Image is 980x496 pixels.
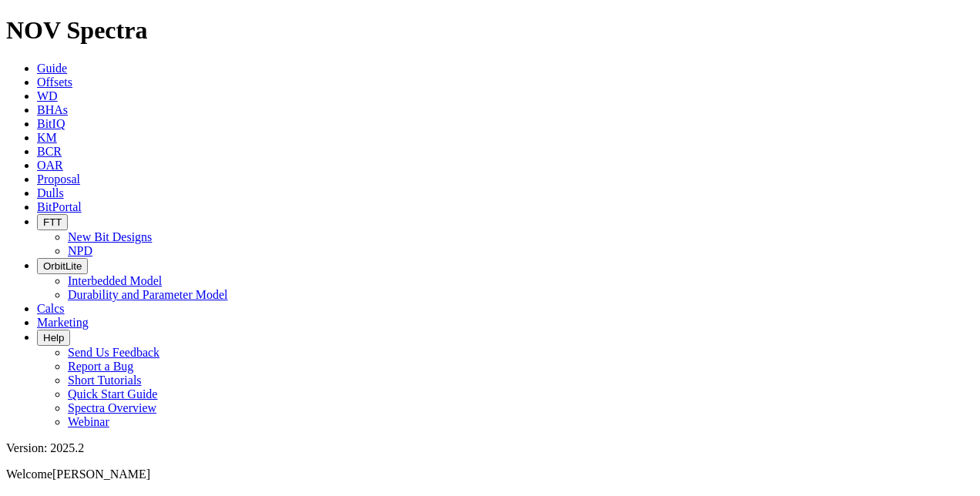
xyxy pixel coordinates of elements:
a: WD [37,89,58,102]
a: Short Tutorials [68,374,142,387]
span: [PERSON_NAME] [52,468,150,481]
a: OAR [37,159,63,172]
a: Send Us Feedback [68,346,159,359]
a: New Bit Designs [68,230,152,243]
span: OrbitLite [43,260,82,272]
h1: NOV Spectra [6,16,974,45]
p: Welcome [6,468,974,481]
a: BitIQ [37,117,65,130]
a: Calcs [37,302,65,315]
button: FTT [37,214,68,230]
span: FTT [43,216,62,228]
a: Offsets [37,75,72,89]
a: Webinar [68,415,109,428]
a: BCR [37,145,62,158]
a: NPD [68,244,92,257]
a: Interbedded Model [68,274,162,287]
button: Help [37,330,70,346]
a: Dulls [37,186,64,199]
a: Spectra Overview [68,401,156,414]
a: BitPortal [37,200,82,213]
a: Report a Bug [68,360,133,373]
a: Proposal [37,173,80,186]
a: Guide [37,62,67,75]
a: BHAs [37,103,68,116]
a: Quick Start Guide [68,387,157,400]
a: Durability and Parameter Model [68,288,228,301]
div: Version: 2025.2 [6,441,974,455]
button: OrbitLite [37,258,88,274]
span: Help [43,332,64,344]
a: KM [37,131,57,144]
a: Marketing [37,316,89,329]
